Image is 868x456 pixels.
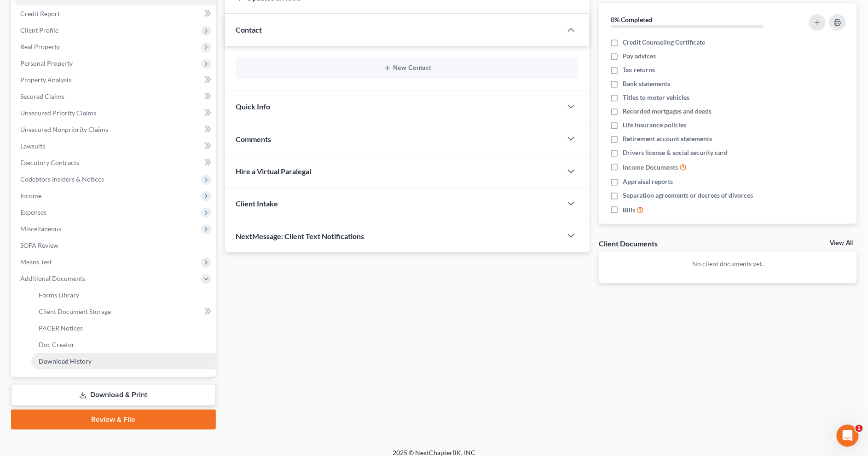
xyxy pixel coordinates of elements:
span: Hire a Virtual Paralegal [236,167,312,176]
span: Client Document Storage [39,308,111,315]
span: SOFA Review [20,241,58,249]
span: Bank statements [623,79,670,88]
span: Lawsuits [20,142,45,150]
a: PACER Notices [31,320,216,336]
span: Pay advices [623,51,656,61]
span: Client Intake [236,199,278,208]
span: Tax returns [623,65,655,74]
span: Unsecured Priority Claims [20,109,96,117]
span: Miscellaneous [20,225,61,233]
span: Secured Claims [20,92,64,100]
a: Review & File [11,410,216,430]
span: Property Analysis [20,76,71,84]
span: Codebtors Insiders & Notices [20,175,104,183]
span: Contact [236,25,262,34]
span: 1 [856,425,863,432]
span: Retirement account statements [623,134,712,143]
span: Additional Documents [20,274,85,282]
a: SOFA Review [13,237,216,254]
span: Separation agreements or decrees of divorces [623,191,753,200]
span: PACER Notices [39,324,83,332]
a: View All [830,240,853,246]
span: Means Test [20,258,52,266]
span: Quick Info [236,102,271,111]
span: Life insurance policies [623,120,686,130]
a: Unsecured Nonpriority Claims [13,121,216,138]
span: Forms Library [39,291,79,299]
iframe: Intercom live chat [837,425,859,447]
span: Real Property [20,43,60,51]
a: Download & Print [11,384,216,406]
span: Comments [236,135,272,143]
a: Unsecured Priority Claims [13,105,216,121]
a: Secured Claims [13,88,216,105]
span: Download History [39,357,92,365]
a: Forms Library [31,287,216,303]
span: Income Documents [623,163,678,172]
span: Credit Report [20,10,60,17]
span: Client Profile [20,26,58,34]
span: NextMessage: Client Text Notifications [236,232,365,240]
a: Credit Report [13,6,216,22]
a: Download History [31,353,216,370]
span: Unsecured Nonpriority Claims [20,125,108,133]
span: Drivers license & social security card [623,148,728,157]
a: Property Analysis [13,72,216,88]
a: Doc Creator [31,336,216,353]
span: Doc Creator [39,341,75,348]
span: Personal Property [20,59,73,67]
strong: 0% Completed [611,16,652,23]
span: Titles to motor vehicles [623,93,689,102]
span: Executory Contracts [20,159,79,166]
span: Expenses [20,208,46,216]
span: Recorded mortgages and deeds [623,107,712,116]
button: New Contact [243,64,572,72]
span: Bills [623,205,635,215]
span: Income [20,192,41,199]
span: Appraisal reports [623,177,673,186]
a: Client Document Storage [31,303,216,320]
a: Executory Contracts [13,154,216,171]
div: Client Documents [599,239,658,248]
a: Lawsuits [13,138,216,154]
p: No client documents yet. [606,259,850,268]
span: Credit Counseling Certificate [623,38,705,47]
